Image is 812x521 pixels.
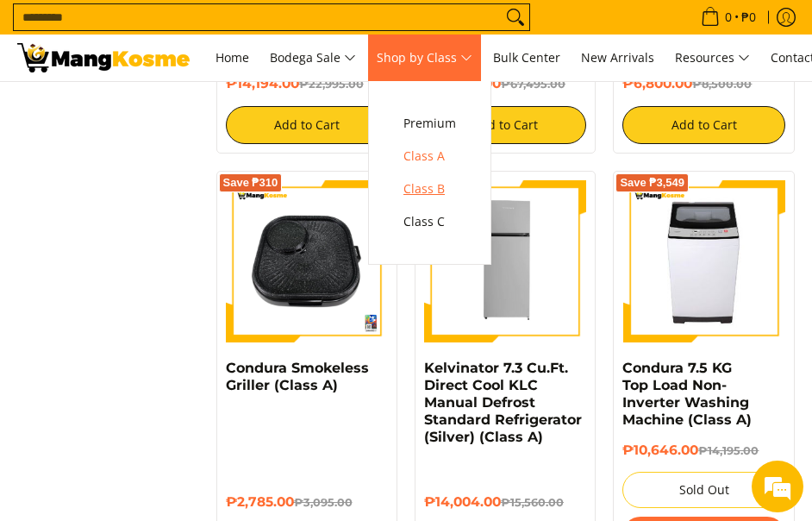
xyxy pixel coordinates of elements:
[572,35,663,81] a: New Arrivals
[226,75,388,92] h6: ₱14,194.00
[299,78,364,91] del: ₱22,995.00
[215,49,249,66] span: Home
[501,78,565,91] del: ₱67,495.00
[622,75,784,92] h6: ₱6,800.00
[294,496,353,509] del: ₱3,095.00
[666,35,759,81] a: Resources
[484,35,569,81] a: Bulk Center
[223,178,278,188] span: Save ₱310
[403,146,456,167] span: Class A
[395,107,465,140] a: Premium
[622,472,784,508] button: Sold Out
[403,179,456,200] span: Class B
[502,4,529,30] button: Search
[501,496,564,509] del: ₱15,560.00
[698,444,759,457] del: ₱14,195.00
[395,140,465,173] a: Class A
[226,180,388,342] img: condura-smokeless-griller-full-view-mang-kosme
[628,180,780,342] img: condura-7.5kg-topload-non-inverter-washing-machine-class-c-full-view-mang-kosme
[622,360,752,428] a: Condura 7.5 KG Top Load Non-Inverter Washing Machine (Class A)
[620,178,684,188] span: Save ₱3,549
[424,180,586,342] img: Kelvinator 7.3 Cu.Ft. Direct Cool KLC Manual Defrost Standard Refrigerator (Silver) (Class A)
[739,11,759,23] span: ₱0
[90,97,290,119] div: Chat with us now
[17,43,190,72] img: Class A | Mang Kosme
[377,47,472,69] span: Shop by Class
[226,360,369,393] a: Condura Smokeless Griller (Class A)
[696,8,761,27] span: •
[581,49,654,66] span: New Arrivals
[692,78,752,91] del: ₱8,500.00
[403,211,456,233] span: Class C
[207,35,258,81] a: Home
[283,9,324,50] div: Minimize live chat window
[395,173,465,205] a: Class B
[368,35,481,81] a: Shop by Class
[722,11,734,23] span: 0
[424,106,586,144] button: Add to Cart
[395,205,465,238] a: Class C
[622,106,784,144] button: Add to Cart
[424,360,582,445] a: Kelvinator 7.3 Cu.Ft. Direct Cool KLC Manual Defrost Standard Refrigerator (Silver) (Class A)
[675,47,750,69] span: Resources
[226,493,388,511] h6: ₱2,785.00
[261,35,365,81] a: Bodega Sale
[226,106,388,144] button: Add to Cart
[403,113,456,135] span: Premium
[424,493,586,511] h6: ₱14,004.00
[493,49,560,66] span: Bulk Center
[270,47,356,69] span: Bodega Sale
[424,75,586,92] h6: ₱47,500.00
[622,442,784,459] h6: ₱10,646.00
[100,153,238,327] span: We're online!
[9,342,328,402] textarea: Type your message and hit 'Enter'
